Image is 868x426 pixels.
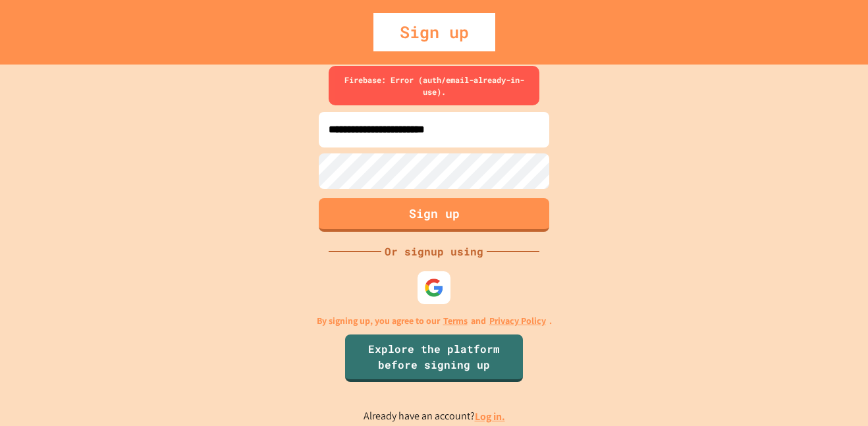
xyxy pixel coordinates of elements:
a: Explore the platform before signing up [345,334,523,382]
p: By signing up, you agree to our and . [317,314,552,328]
div: Or signup using [381,244,487,259]
a: Privacy Policy [489,314,546,328]
button: Sign up [319,198,549,232]
div: Sign up [373,13,495,51]
a: Log in. [475,410,505,423]
a: Terms [443,314,468,328]
img: google-icon.svg [424,278,444,298]
p: Already have an account? [364,408,505,425]
div: Firebase: Error (auth/email-already-in-use). [329,66,539,105]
